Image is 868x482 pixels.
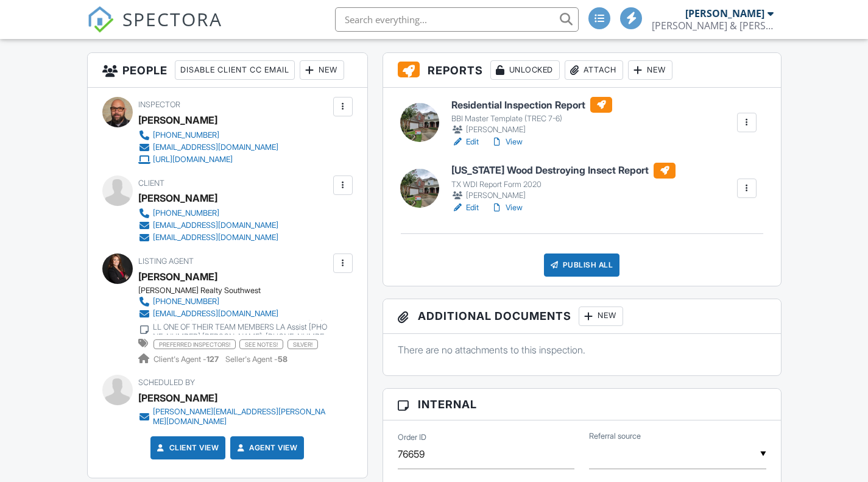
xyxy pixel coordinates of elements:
[451,114,612,124] div: BBI Master Template (TREC 7-6)
[87,6,114,33] img: The Best Home Inspection Software - Spectora
[88,53,367,88] h3: People
[138,308,330,320] a: [EMAIL_ADDRESS][DOMAIN_NAME]
[153,407,330,427] div: [PERSON_NAME][EMAIL_ADDRESS][PERSON_NAME][DOMAIN_NAME]
[235,442,297,454] a: Agent View
[153,130,219,140] div: [PHONE_NUMBER]
[451,163,676,202] a: [US_STATE] Wood Destroying Insect Report TX WDI Report Form 2020 [PERSON_NAME]
[490,60,560,80] div: Unlocked
[87,16,222,42] a: SPECTORA
[138,111,217,129] div: [PERSON_NAME]
[155,442,219,454] a: Client View
[685,7,764,19] div: [PERSON_NAME]
[589,431,641,442] label: Referral source
[138,129,278,141] a: [PHONE_NUMBER]
[565,60,623,80] div: Attach
[398,432,426,443] label: Order ID
[138,389,217,407] div: [PERSON_NAME]
[138,378,195,387] span: Scheduled By
[451,202,479,214] a: Edit
[491,202,523,214] a: View
[451,163,676,179] h6: [US_STATE] Wood Destroying Insect Report
[138,286,340,296] div: [PERSON_NAME] Realty Southwest
[153,297,219,307] div: [PHONE_NUMBER]
[138,100,180,109] span: Inspector
[138,141,278,154] a: [EMAIL_ADDRESS][DOMAIN_NAME]
[628,60,672,80] div: New
[153,355,221,364] span: Client's Agent -
[491,136,523,148] a: View
[451,136,479,148] a: Edit
[138,207,278,219] a: [PHONE_NUMBER]
[153,274,330,381] div: Prefers [PERSON_NAME] or Chance if these aren't available then [PERSON_NAME], possibly [PERSON_NA...
[239,339,283,349] span: SEE NOTES!
[398,343,766,356] p: There are no attachments to this inspection.
[652,19,774,32] div: Bryan & Bryan Inspections
[206,355,219,364] strong: 127
[383,53,781,88] h3: Reports
[153,339,236,349] span: PREFERRED INSPECTORS!
[383,299,781,334] h3: Additional Documents
[383,389,781,420] h3: Internal
[138,257,194,266] span: Listing Agent
[225,355,288,364] span: Seller's Agent -
[138,407,330,427] a: [PERSON_NAME][EMAIL_ADDRESS][PERSON_NAME][DOMAIN_NAME]
[300,60,344,80] div: New
[451,97,612,136] a: Residential Inspection Report BBI Master Template (TREC 7-6) [PERSON_NAME]
[153,233,278,243] div: [EMAIL_ADDRESS][DOMAIN_NAME]
[451,97,612,113] h6: Residential Inspection Report
[451,190,676,202] div: [PERSON_NAME]
[153,208,219,218] div: [PHONE_NUMBER]
[288,339,318,349] span: silver!
[138,232,278,244] a: [EMAIL_ADDRESS][DOMAIN_NAME]
[153,309,278,319] div: [EMAIL_ADDRESS][DOMAIN_NAME]
[122,6,222,32] span: SPECTORA
[451,180,676,190] div: TX WDI Report Form 2020
[579,307,623,326] div: New
[138,154,278,166] a: [URL][DOMAIN_NAME]
[138,268,217,286] div: [PERSON_NAME]
[175,60,295,80] div: Disable Client CC Email
[153,143,278,152] div: [EMAIL_ADDRESS][DOMAIN_NAME]
[335,7,579,32] input: Search everything...
[138,179,164,188] span: Client
[153,221,278,230] div: [EMAIL_ADDRESS][DOMAIN_NAME]
[278,355,288,364] strong: 58
[138,189,217,207] div: [PERSON_NAME]
[138,219,278,232] a: [EMAIL_ADDRESS][DOMAIN_NAME]
[153,155,233,165] div: [URL][DOMAIN_NAME]
[138,296,330,308] a: [PHONE_NUMBER]
[451,124,612,136] div: [PERSON_NAME]
[544,253,620,277] div: Publish All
